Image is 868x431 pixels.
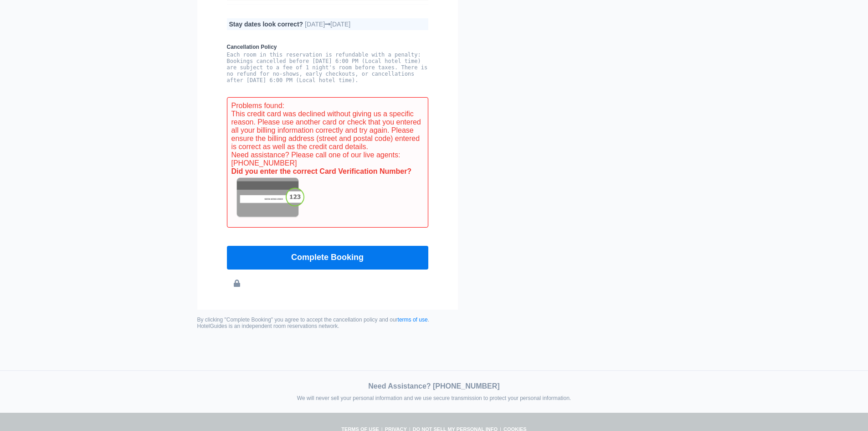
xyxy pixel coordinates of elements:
[229,21,303,28] b: Stay dates look correct?
[227,44,428,50] b: Cancellation Policy
[227,246,428,270] button: Complete Booking
[398,317,428,323] a: terms of use
[231,176,308,221] img: cvv-back.png
[305,21,350,28] span: [DATE] [DATE]
[231,167,412,175] b: Did you enter the correct Card Verification Number?
[188,395,680,401] div: We will never sell your personal information and we use secure transmission to protect your perso...
[227,52,428,83] pre: Each room in this reservation is refundable with a penalty: Bookings cancelled before [DATE] 6:00...
[231,151,424,167] p: Need assistance? Please call one of our live agents: [PHONE_NUMBER]
[231,110,424,151] p: This credit card was declined without giving us a specific reason. Please use another card or che...
[188,382,680,390] div: Need Assistance? [PHONE_NUMBER]
[227,97,428,228] div: Problems found:
[197,317,458,329] small: By clicking "Complete Booking" you agree to accept the cancellation policy and our . HotelGuides ...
